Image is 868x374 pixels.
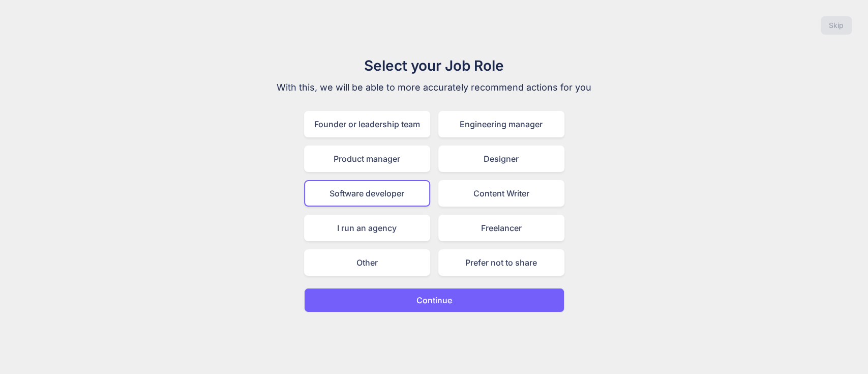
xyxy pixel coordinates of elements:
[304,146,430,172] div: Product manager
[438,215,564,241] div: Freelancer
[438,111,564,137] div: Engineering manager
[821,16,852,35] button: Skip
[438,180,564,207] div: Content Writer
[304,249,430,276] div: Other
[416,294,452,306] p: Continue
[304,215,430,241] div: I run an agency
[438,249,564,276] div: Prefer not to share
[263,55,605,76] h1: Select your Job Role
[304,111,430,137] div: Founder or leadership team
[304,288,564,312] button: Continue
[438,146,564,172] div: Designer
[263,80,605,95] p: With this, we will be able to more accurately recommend actions for you
[304,180,430,207] div: Software developer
